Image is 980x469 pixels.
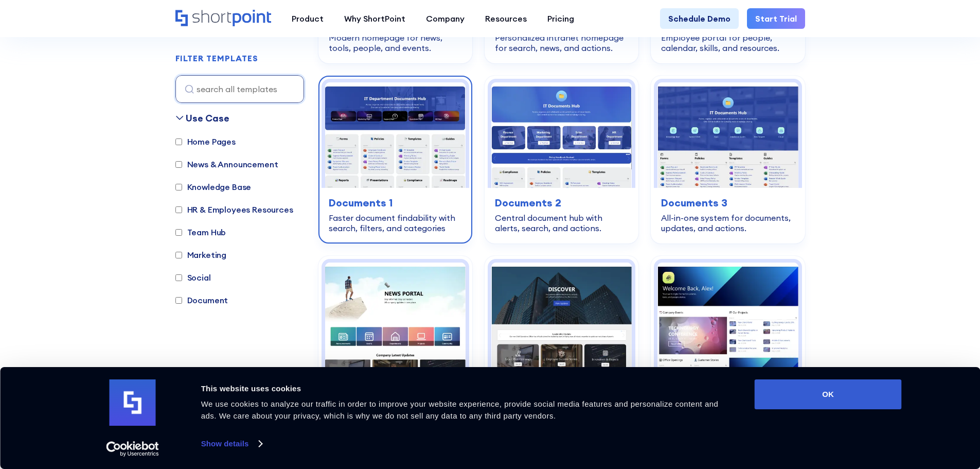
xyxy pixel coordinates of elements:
a: Home [175,10,271,27]
a: Show details [201,436,262,451]
label: Social [175,271,211,284]
span: We use cookies to analyze our traffic in order to improve your website experience, provide social... [201,399,719,420]
input: News & Announcement [175,161,182,168]
a: Documents 1 – SharePoint Document Library Template: Faster document findability with search, filt... [318,76,472,244]
img: Documents 2 – Document Management Template: Central document hub with alerts, search, and actions. [491,82,632,188]
label: HR & Employees Resources [175,203,293,216]
div: Product [292,12,324,25]
input: search all templates [175,75,304,103]
label: Knowledge Base [175,181,252,193]
a: News Portal 5 – Intranet Company News Template: Company news hub with events, projects, and stori... [651,256,805,424]
a: Company [416,8,475,29]
input: Document [175,297,182,304]
input: Team Hub [175,229,182,236]
div: Modern homepage for news, tools, people, and events. [329,32,462,53]
div: Central document hub with alerts, search, and actions. [495,213,628,233]
label: Marketing [175,249,227,261]
h3: Documents 3 [661,195,794,211]
label: News & Announcement [175,158,278,170]
div: Resources [485,12,527,25]
div: Employee portal for people, calendar, skills, and resources. [661,32,794,53]
img: Documents 3 – Document Management System Template: All-in-one system for documents, updates, and ... [657,82,798,188]
input: Social [175,274,182,281]
div: Company [426,12,465,25]
input: Knowledge Base [175,184,182,190]
a: Pricing [537,8,584,29]
div: Use Case [186,111,229,125]
h2: FILTER TEMPLATES [175,54,258,63]
div: Faster document findability with search, filters, and categories [329,213,462,233]
label: Team Hub [175,226,226,238]
h3: Documents 2 [495,195,628,211]
div: Personalized intranet homepage for search, news, and actions. [495,32,628,53]
input: Home Pages [175,138,182,145]
label: Home Pages [175,135,236,148]
input: Marketing [175,252,182,258]
img: logo [110,379,156,426]
a: Schedule Demo [660,8,739,29]
a: News Portal 4 – Intranet Feed Template: Company feed for news, events, and department updates.New... [485,256,638,424]
img: Documents 1 – SharePoint Document Library Template: Faster document findability with search, filt... [325,82,466,188]
a: Resources [475,8,537,29]
a: Documents 3 – Document Management System Template: All-in-one system for documents, updates, and ... [651,76,805,244]
button: OK [755,379,902,409]
img: News Portal 3 – SharePoint Newsletter Template: Company news hub for updates, events, and stories. [325,263,466,368]
img: News Portal 4 – Intranet Feed Template: Company feed for news, events, and department updates. [491,263,632,368]
a: Documents 2 – Document Management Template: Central document hub with alerts, search, and actions... [485,76,638,244]
a: Why ShortPoint [334,8,416,29]
div: Pricing [547,12,574,25]
label: Document [175,294,228,306]
img: News Portal 5 – Intranet Company News Template: Company news hub with events, projects, and stories. [657,263,798,368]
a: Usercentrics Cookiebot - opens in a new window [87,441,177,457]
input: HR & Employees Resources [175,206,182,213]
a: Product [281,8,334,29]
a: Start Trial [747,8,805,29]
h3: Documents 1 [329,195,462,211]
div: This website uses cookies [201,383,732,395]
a: News Portal 3 – SharePoint Newsletter Template: Company news hub for updates, events, and stories... [318,256,472,424]
div: Why ShortPoint [344,12,405,25]
div: All-in-one system for documents, updates, and actions. [661,213,794,233]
